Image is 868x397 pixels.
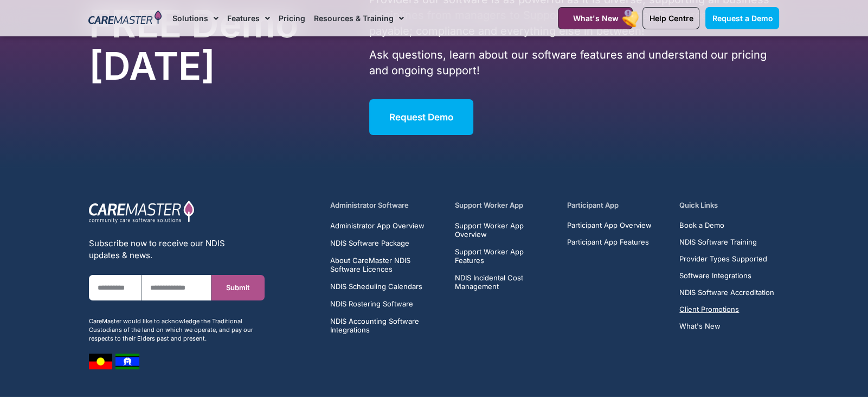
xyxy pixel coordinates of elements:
[558,7,633,29] a: What's New
[330,299,413,308] span: NDIS Rostering Software
[712,14,773,23] span: Request a Demo
[330,256,442,273] a: About CareMaster NDIS Software Licences
[115,354,139,369] img: image 8
[573,14,618,23] span: What's New
[369,99,473,135] a: Request Demo
[649,14,693,23] span: Help Centre
[455,273,555,291] a: NDIS Incidental Cost Management
[89,317,265,343] div: CareMaster would like to acknowledge the Traditional Custodians of the land on which we operate, ...
[679,272,751,280] span: Software Integrations
[330,282,442,291] a: NDIS Scheduling Calendars
[679,272,774,280] a: Software Integrations
[567,238,649,246] span: Participant App Features
[679,305,774,313] a: Client Promotions
[89,238,265,261] div: Subscribe now to receive our NDIS updates & news.
[455,200,555,210] h5: Support Worker App
[211,275,264,300] button: Submit
[330,239,442,247] a: NDIS Software Package
[226,284,250,292] span: Submit
[679,255,774,263] a: Provider Types Supported
[330,317,442,334] a: NDIS Accounting Software Integrations
[455,247,555,265] a: Support Worker App Features
[89,354,112,369] img: image 7
[330,282,422,291] span: NDIS Scheduling Calendars
[679,238,774,246] a: NDIS Software Training
[642,7,699,29] a: Help Centre
[679,200,779,210] h5: Quick Links
[679,322,774,330] a: What's New
[679,305,739,313] span: Client Promotions
[369,47,779,79] p: Ask questions, learn about our software features and understand our pricing and ongoing support!
[679,322,721,330] span: What's New
[679,289,774,297] a: NDIS Software Accreditation
[389,112,453,123] span: Request Demo
[455,221,555,239] a: Support Worker App Overview
[567,238,652,246] a: Participant App Features
[330,239,409,247] span: NDIS Software Package
[679,221,724,229] span: Book a Demo
[330,299,442,308] a: NDIS Rostering Software
[567,221,652,229] a: Participant App Overview
[567,200,667,210] h5: Participant App
[330,200,442,210] h5: Administrator Software
[679,238,757,246] span: NDIS Software Training
[88,10,162,27] img: CareMaster Logo
[679,255,767,263] span: Provider Types Supported
[330,221,425,230] span: Administrator App Overview
[330,221,442,230] a: Administrator App Overview
[679,221,774,229] a: Book a Demo
[89,200,195,224] img: CareMaster Logo Part
[705,7,779,29] a: Request a Demo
